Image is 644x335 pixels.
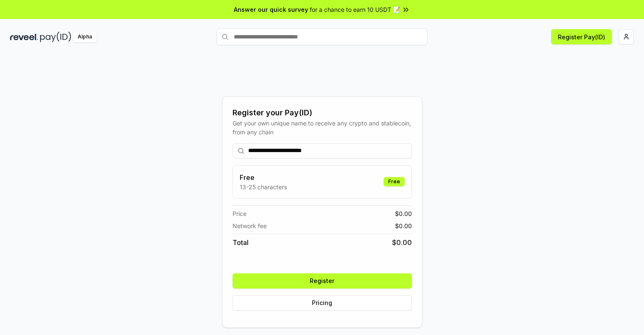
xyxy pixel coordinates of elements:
[10,32,38,42] img: reveel_dark
[233,107,412,119] div: Register your Pay(ID)
[233,209,246,218] span: Price
[395,209,412,218] span: $ 0.00
[240,172,287,182] h3: Free
[234,5,308,14] span: Answer our quick survey
[233,119,412,136] div: Get your own unique name to receive any crypto and stablecoin, from any chain
[233,295,412,310] button: Pricing
[73,32,97,42] div: Alpha
[233,221,267,230] span: Network fee
[384,177,405,186] div: Free
[233,237,249,248] span: Total
[40,32,71,42] img: pay_id
[551,29,612,44] button: Register Pay(ID)
[395,221,412,230] span: $ 0.00
[240,182,287,191] p: 13-25 characters
[392,237,412,248] span: $ 0.00
[310,5,400,14] span: for a chance to earn 10 USDT 📝
[233,273,412,289] button: Register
